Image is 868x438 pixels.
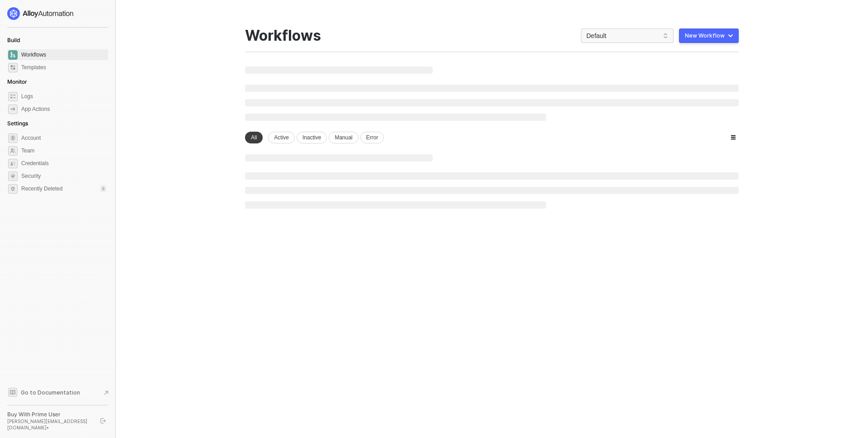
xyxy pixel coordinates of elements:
span: settings [8,133,18,143]
span: dashboard [8,50,18,60]
span: documentation [8,388,17,397]
div: Inactive [297,132,327,143]
span: Build [7,37,20,43]
span: security [8,171,18,181]
span: Monitor [7,78,27,85]
div: Manual [329,132,358,143]
div: Error [360,132,384,143]
button: New Workflow [679,29,739,43]
div: Workflows [245,27,321,44]
a: Knowledge Base [7,387,108,398]
span: Logs [21,91,106,102]
div: Buy With Prime User [7,411,92,418]
span: Account [21,133,106,143]
span: Default [586,29,668,43]
div: All [245,132,263,143]
span: Team [21,145,106,156]
div: Active [268,132,295,143]
img: logo [7,7,74,20]
span: icon-logs [8,92,18,101]
a: logo [7,7,108,20]
span: Templates [21,62,106,73]
span: marketplace [8,63,18,72]
span: credentials [8,159,18,168]
span: Settings [7,120,28,127]
span: settings [8,184,18,194]
div: App Actions [21,105,50,113]
span: document-arrow [102,388,111,397]
span: logout [100,418,106,424]
span: icon-app-actions [8,105,18,114]
span: Security [21,171,106,181]
div: New Workflow [685,32,725,39]
div: [PERSON_NAME][EMAIL_ADDRESS][DOMAIN_NAME] • [7,418,92,431]
span: Go to Documentation [21,389,80,396]
span: team [8,146,18,156]
span: Workflows [21,49,106,60]
span: Credentials [21,158,106,169]
div: 0 [100,185,106,192]
span: Recently Deleted [21,185,62,193]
